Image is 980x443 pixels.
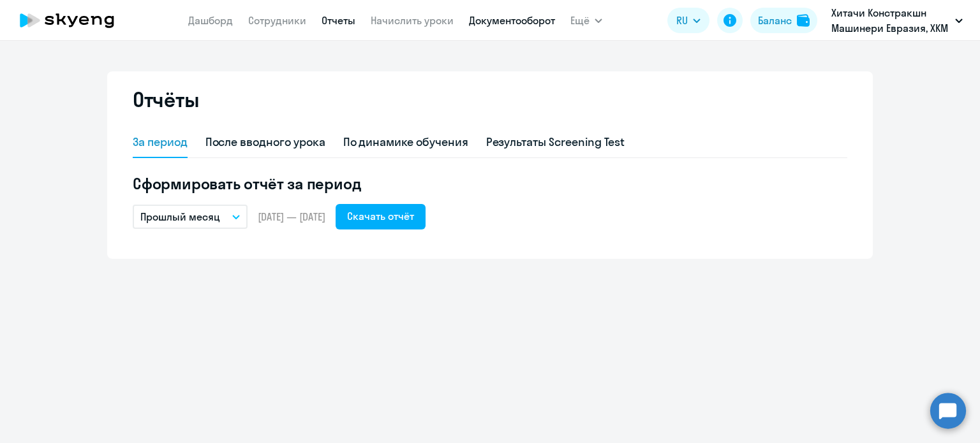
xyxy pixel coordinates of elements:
div: Скачать отчёт [347,208,414,224]
a: Документооборот [469,14,555,27]
button: Прошлый месяц [133,205,248,229]
a: Дашборд [188,14,233,27]
span: RU [676,13,688,28]
div: Результаты Screening Test [486,134,625,150]
div: После вводного урока [205,134,325,150]
div: По динамике обучения [343,134,468,150]
div: Баланс [758,13,792,28]
a: Сотрудники [248,14,306,27]
button: RU [667,8,709,33]
span: Ещё [570,13,590,28]
p: Хитачи Констракшн Машинери Евразия, ХКМ ЕВРАЗИЯ, ООО [831,5,950,36]
button: Скачать отчёт [336,204,426,229]
span: [DATE] — [DATE] [258,210,325,224]
h2: Отчёты [133,87,199,112]
button: Хитачи Констракшн Машинери Евразия, ХКМ ЕВРАЗИЯ, ООО [825,5,969,36]
a: Отчеты [322,14,355,27]
h5: Сформировать отчёт за период [133,173,847,194]
button: Ещё [570,8,602,33]
a: Начислить уроки [371,14,454,27]
img: balance [797,14,810,27]
button: Балансbalance [750,8,817,33]
p: Прошлый месяц [140,209,220,224]
div: За период [133,134,188,150]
